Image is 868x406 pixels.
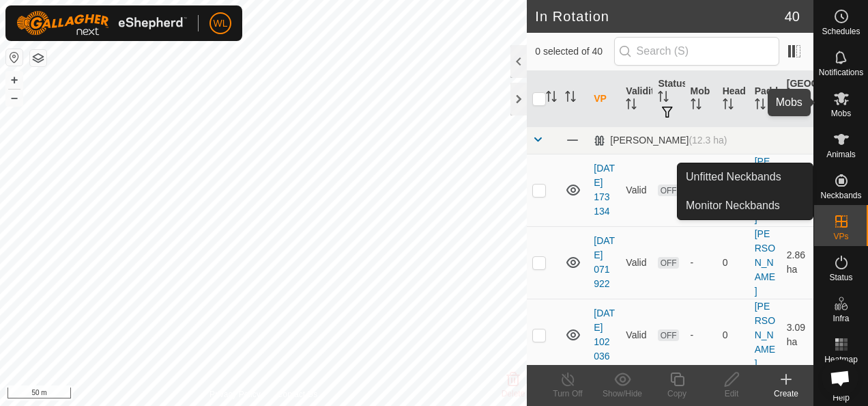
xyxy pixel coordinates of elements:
[540,388,595,400] div: Turn Off
[689,135,727,146] span: (12.3 ha)
[831,109,851,118] span: Mobs
[678,163,813,191] a: Unfitted Neckbands
[620,71,652,127] th: Validity
[686,198,780,214] span: Monitor Neckbands
[691,256,712,270] div: -
[833,232,848,241] span: VPs
[781,226,813,299] td: 2.86 ha
[658,257,678,269] span: OFF
[704,388,759,400] div: Edit
[565,93,576,104] p-sorticon: Activate to sort
[781,71,813,127] th: [GEOGRAPHIC_DATA] Area
[822,360,858,396] div: Open chat
[658,185,678,196] span: OFF
[833,314,849,323] span: Infra
[685,71,717,127] th: Mob
[277,388,317,401] a: Contact Us
[819,68,863,77] span: Notifications
[30,50,46,66] button: Map Layers
[717,71,749,127] th: Head
[820,191,861,200] span: Neckbands
[214,16,228,31] span: WL
[822,27,860,36] span: Schedules
[755,156,775,224] a: [PERSON_NAME]
[620,299,652,371] td: Valid
[723,100,734,111] p-sorticon: Activate to sort
[717,226,749,299] td: 0
[755,301,775,369] a: [PERSON_NAME]
[594,308,615,362] a: [DATE] 102036
[686,169,781,185] span: Unfitted Neckbands
[829,273,852,282] span: Status
[717,154,749,226] td: 0
[594,135,727,146] div: [PERSON_NAME]
[678,192,813,219] a: Monitor Neckbands
[588,71,620,127] th: VP
[652,71,684,127] th: Status
[650,388,704,400] div: Copy
[691,100,701,111] p-sorticon: Activate to sort
[785,6,800,27] span: 40
[824,355,858,364] span: Heatmap
[781,154,813,226] td: 2.26 ha
[620,226,652,299] td: Valid
[595,388,650,400] div: Show/Hide
[594,163,615,217] a: [DATE] 173134
[759,388,813,400] div: Create
[691,328,712,342] div: -
[755,100,766,111] p-sorticon: Activate to sort
[546,93,557,104] p-sorticon: Activate to sort
[658,93,669,104] p-sorticon: Activate to sort
[6,72,23,88] button: +
[6,49,23,66] button: Reset Map
[833,394,850,402] span: Help
[826,150,856,159] span: Animals
[787,107,798,118] p-sorticon: Activate to sort
[6,90,23,106] button: –
[658,329,678,341] span: OFF
[749,71,781,127] th: Paddock
[16,11,187,36] img: Gallagher Logo
[626,100,637,111] p-sorticon: Activate to sort
[781,299,813,371] td: 3.09 ha
[717,299,749,371] td: 0
[614,37,779,66] input: Search (S)
[209,388,261,401] a: Privacy Policy
[755,228,775,297] a: [PERSON_NAME]
[535,8,785,25] h2: In Rotation
[535,44,613,59] span: 0 selected of 40
[620,154,652,226] td: Valid
[594,235,615,289] a: [DATE] 071922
